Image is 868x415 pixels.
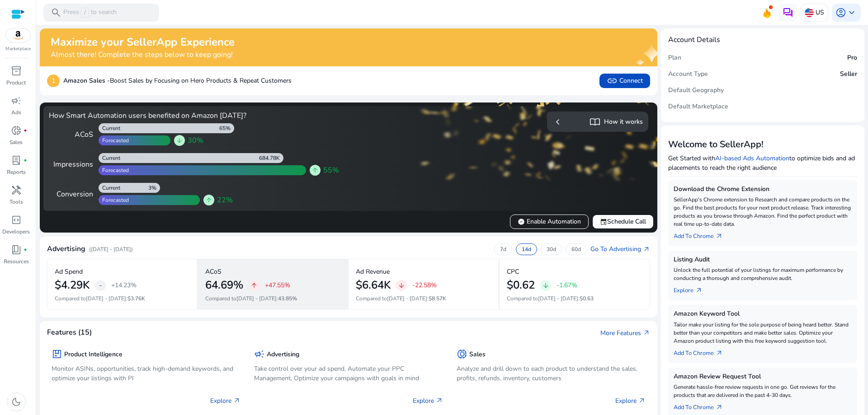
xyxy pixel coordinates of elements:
[538,295,578,302] span: [DATE] - [DATE]
[674,383,852,399] p: Generate hassle-free review requests in one go. Get reviews for the products that are delivered i...
[188,135,203,146] span: 30%
[522,246,531,253] p: 14d
[47,245,85,253] h4: Advertising
[11,155,22,166] span: lab_profile
[323,165,339,176] span: 55%
[176,137,183,144] span: arrow_downward
[600,217,646,226] span: Schedule Call
[668,70,708,78] h5: Account Type
[436,397,443,404] span: arrow_outward
[674,196,852,228] p: SellerApp's Chrome extension to Research and compare products on the go. Find the best products f...
[674,399,730,412] a: Add To Chrome
[638,397,646,404] span: arrow_outward
[615,396,646,406] p: Explore
[592,214,654,229] button: eventSchedule Call
[507,279,535,292] h2: $0.62
[607,75,618,86] span: link
[457,364,646,383] p: Analyze and drill down to each product to understand the sales, profits, refunds, inventory, cust...
[716,350,723,357] span: arrow_outward
[571,246,581,253] p: 60d
[412,282,437,289] p: -22.58%
[816,5,824,20] p: US
[5,46,31,52] p: Marketplace
[49,129,93,140] div: ACoS
[52,349,62,359] span: package
[127,295,145,302] span: $3.76K
[11,108,21,117] p: Ads
[507,294,643,303] p: Compared to :
[840,70,857,78] h5: Seller
[254,349,265,359] span: campaign
[542,282,549,289] span: arrow_downward
[674,256,852,264] h5: Listing Audit
[259,154,283,162] div: 684.78K
[11,65,22,76] span: inventory_2
[715,154,789,163] a: AI-based Ads Automation
[9,198,23,206] p: Tools
[674,310,852,318] h5: Amazon Keyword Tool
[518,217,581,226] span: Enable Automation
[51,51,235,59] h4: Almost there! Complete the steps below to keep going!
[24,248,27,252] span: fiber_manual_record
[311,167,319,174] span: arrow_upward
[148,184,160,191] div: 3%
[9,138,23,146] p: Sales
[668,139,857,150] h3: Welcome to SellerApp!
[217,195,233,205] span: 22%
[49,189,93,200] div: Conversion
[695,287,703,294] span: arrow_outward
[11,185,22,196] span: handyman
[2,228,30,236] p: Developers
[11,125,22,136] span: donut_small
[6,28,30,42] img: amazon.svg
[547,246,556,253] p: 30d
[469,351,486,359] h5: Sales
[86,295,126,302] span: [DATE] - [DATE]
[674,321,852,345] p: Tailor make your listing for the sole purpose of being heard better. Stand better than your compe...
[674,282,710,295] a: Explorearrow_outward
[590,244,650,254] a: Go To Advertisingarrow_outward
[250,282,258,289] span: arrow_upward
[64,351,123,359] h5: Product Intelligence
[600,328,650,338] a: More Featuresarrow_outward
[674,266,852,282] p: Unlock the full potential of your listings for maximum performance by conducting a thorough and c...
[604,118,643,126] h5: How it works
[233,397,241,404] span: arrow_outward
[52,364,241,383] p: Monitor ASINs, opportunities, track high-demand keywords, and optimize your listings with PI
[674,228,730,241] a: Add To Chrome
[4,257,29,266] p: Resources
[674,186,852,193] h5: Download the Chrome Extension
[600,218,607,225] span: event
[510,214,589,229] button: verifiedEnable Automation
[413,396,443,406] p: Explore
[254,364,443,383] p: Take control over your ad spend, Automate your PPC Management, Optimize your campaigns with goals...
[63,76,110,85] b: Amazon Sales -
[507,267,519,276] p: CPC
[99,167,129,174] div: Forecasted
[51,36,235,49] h2: Maximize your SellerApp Experience
[219,125,234,132] div: 65%
[398,282,405,289] span: arrow_downward
[552,117,563,127] span: chevron_left
[356,267,390,276] p: Ad Revenue
[599,74,650,88] button: linkConnect
[99,280,102,291] span: -
[11,244,22,255] span: book_4
[11,396,22,407] span: dark_mode
[674,345,730,358] a: Add To Chrome
[99,184,120,191] div: Current
[500,246,506,253] p: 7d
[668,154,857,173] p: Get Started with to optimize bids and ad placements to reach the right audience
[716,233,723,240] span: arrow_outward
[643,329,650,336] span: arrow_outward
[89,245,133,253] p: ([DATE] - [DATE])
[24,159,27,162] span: fiber_manual_record
[643,246,650,253] span: arrow_outward
[557,282,577,289] p: -1.67%
[236,295,277,302] span: [DATE] - [DATE]
[63,8,117,18] p: Press to search
[356,279,391,292] h2: $6.64K
[805,8,814,17] img: us.svg
[210,396,241,406] p: Explore
[668,103,728,111] h5: Default Marketplace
